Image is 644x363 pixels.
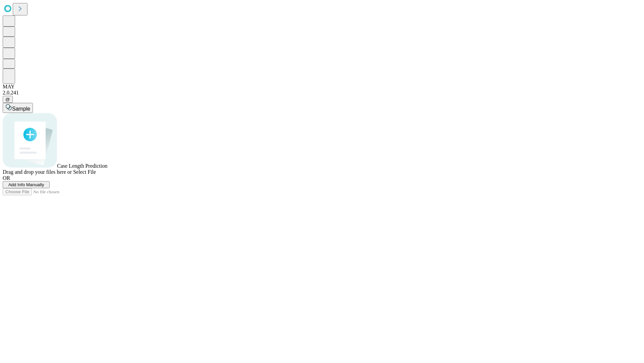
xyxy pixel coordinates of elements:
button: @ [3,96,13,103]
span: Drag and drop your files here or [3,169,72,175]
div: 2.0.241 [3,90,641,96]
span: OR [3,175,10,181]
span: @ [5,97,10,102]
span: Sample [12,106,30,112]
span: Case Length Prediction [57,163,107,169]
span: Select File [73,169,96,175]
button: Add Info Manually [3,181,50,188]
span: Add Info Manually [8,182,44,187]
div: MAY [3,84,641,90]
button: Sample [3,103,33,113]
